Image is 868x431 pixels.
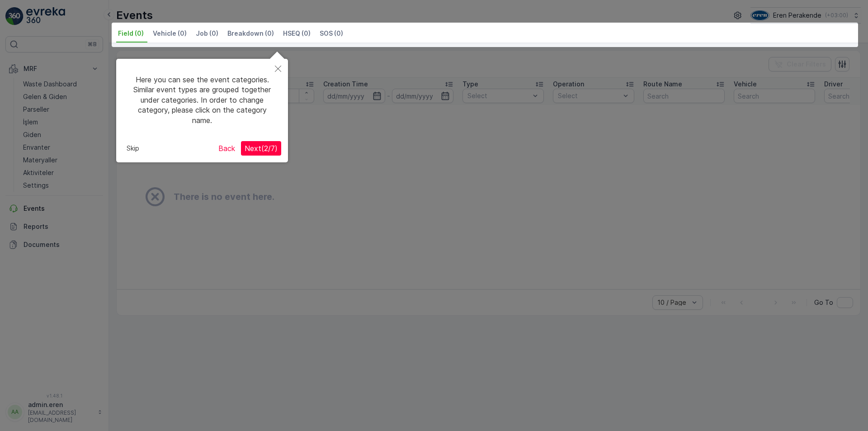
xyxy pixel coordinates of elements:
button: Skip [123,142,143,155]
button: Back [215,141,239,156]
button: Close [268,59,288,80]
div: Here you can see the event categories. Similar event types are grouped together under categories.... [116,59,288,162]
button: Next [241,141,281,156]
span: Next ( 2 / 7 ) [245,144,278,153]
div: Here you can see the event categories. Similar event types are grouped together under categories.... [123,66,281,134]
